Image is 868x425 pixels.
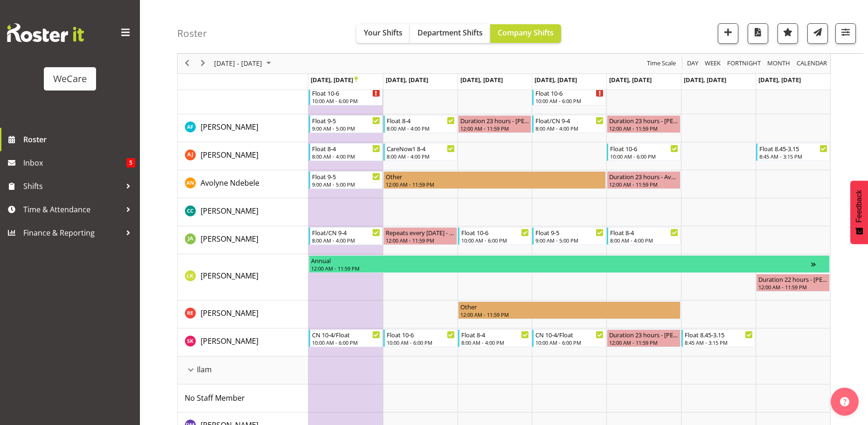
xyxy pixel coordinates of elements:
[726,58,762,70] span: Fortnight
[312,144,380,153] div: Float 8-4
[201,270,258,281] a: [PERSON_NAME]
[178,384,308,412] td: No Staff Member resource
[795,58,829,70] button: Month
[535,228,604,237] div: Float 9-5
[201,121,258,132] a: [PERSON_NAME]
[177,28,207,39] h4: Roster
[201,335,258,347] a: [PERSON_NAME]
[383,227,457,245] div: Jane Arps"s event - Repeats every tuesday - Jane Arps Begin From Tuesday, September 23, 2025 at 1...
[201,149,258,160] a: [PERSON_NAME]
[703,58,722,70] button: Timeline Week
[201,308,258,318] span: [PERSON_NAME]
[685,330,753,339] div: Float 8.45-3.15
[498,28,554,38] span: Company Shifts
[532,115,606,133] div: Alex Ferguson"s event - Float/CN 9-4 Begin From Thursday, September 25, 2025 at 8:00:00 AM GMT+12...
[410,24,490,43] button: Department Shifts
[309,255,830,273] div: Liandy Kritzinger"s event - Annual Begin From Monday, September 22, 2025 at 12:00:00 AM GMT+12:00...
[309,329,382,347] div: Saahit Kour"s event - CN 10-4/Float Begin From Monday, September 22, 2025 at 10:00:00 AM GMT+12:0...
[201,234,258,244] span: [PERSON_NAME]
[686,58,700,70] button: Timeline Day
[417,28,483,38] span: Department Shifts
[197,364,212,375] span: Ilam
[532,227,606,245] div: Jane Arps"s event - Float 9-5 Begin From Thursday, September 25, 2025 at 9:00:00 AM GMT+12:00 End...
[178,300,308,328] td: Rachel Els resource
[309,171,382,189] div: Avolyne Ndebele"s event - Float 9-5 Begin From Monday, September 22, 2025 at 9:00:00 AM GMT+12:00...
[609,330,678,339] div: Duration 23 hours - [PERSON_NAME]
[312,172,380,181] div: Float 9-5
[460,76,503,84] span: [DATE], [DATE]
[535,237,604,244] div: 9:00 AM - 5:00 PM
[23,202,121,216] span: Time & Attendance
[759,153,827,160] div: 8:45 AM - 3:15 PM
[387,116,455,125] div: Float 8-4
[840,397,849,406] img: help-xxl-2.png
[178,114,308,142] td: Alex Ferguson resource
[855,190,863,223] span: Feedback
[610,228,678,237] div: Float 8-4
[461,228,529,237] div: Float 10-6
[748,23,768,44] button: Download a PDF of the roster according to the set date range.
[461,339,529,346] div: 8:00 AM - 4:00 PM
[23,226,121,240] span: Finance & Reporting
[201,336,258,346] span: [PERSON_NAME]
[383,171,606,189] div: Avolyne Ndebele"s event - Other Begin From Tuesday, September 23, 2025 at 12:00:00 AM GMT+12:00 E...
[201,177,259,188] a: Avolyne Ndebele
[201,122,258,132] span: [PERSON_NAME]
[646,58,677,70] span: Time Scale
[356,24,410,43] button: Your Shifts
[607,329,681,347] div: Saahit Kour"s event - Duration 23 hours - Saahit Kour Begin From Friday, September 26, 2025 at 12...
[807,23,828,44] button: Send a list of all shifts for the selected filtered period to all rostered employees.
[766,58,792,70] button: Timeline Month
[309,88,382,105] div: No Staff Member"s event - Float 10-6 Begin From Monday, September 22, 2025 at 10:00:00 AM GMT+12:...
[758,283,827,291] div: 12:00 AM - 11:59 PM
[185,393,245,403] span: No Staff Member
[756,274,830,292] div: Liandy Kritzinger"s event - Duration 22 hours - Liandy Kritzinger Begin From Sunday, September 28...
[387,339,455,346] div: 10:00 AM - 6:00 PM
[201,307,258,319] a: [PERSON_NAME]
[309,115,382,133] div: Alex Ferguson"s event - Float 9-5 Begin From Monday, September 22, 2025 at 9:00:00 AM GMT+12:00 E...
[609,339,678,346] div: 12:00 AM - 11:59 PM
[759,144,827,153] div: Float 8.45-3.15
[383,329,457,347] div: Saahit Kour"s event - Float 10-6 Begin From Tuesday, September 23, 2025 at 10:00:00 AM GMT+12:00 ...
[704,58,722,70] span: Week
[312,330,380,339] div: CN 10-4/Float
[685,339,753,346] div: 8:45 AM - 3:15 PM
[535,125,604,132] div: 8:00 AM - 4:00 PM
[460,116,529,125] div: Duration 23 hours - [PERSON_NAME]
[681,329,755,347] div: Saahit Kour"s event - Float 8.45-3.15 Begin From Saturday, September 27, 2025 at 8:45:00 AM GMT+1...
[185,392,245,404] a: No Staff Member
[195,54,211,73] div: next period
[458,301,681,319] div: Rachel Els"s event - Other Begin From Wednesday, September 24, 2025 at 12:00:00 AM GMT+12:00 Ends...
[213,58,275,70] button: September 2025
[458,115,532,133] div: Alex Ferguson"s event - Duration 23 hours - Alex Ferguson Begin From Wednesday, September 24, 202...
[383,115,457,133] div: Alex Ferguson"s event - Float 8-4 Begin From Tuesday, September 23, 2025 at 8:00:00 AM GMT+12:00 ...
[460,125,529,132] div: 12:00 AM - 11:59 PM
[387,144,455,153] div: CareNow1 8-4
[758,274,827,284] div: Duration 22 hours - [PERSON_NAME]
[758,76,801,84] span: [DATE], [DATE]
[178,170,308,198] td: Avolyne Ndebele resource
[312,125,380,132] div: 9:00 AM - 5:00 PM
[532,329,606,347] div: Saahit Kour"s event - CN 10-4/Float Begin From Thursday, September 25, 2025 at 10:00:00 AM GMT+12...
[535,330,604,339] div: CN 10-4/Float
[686,58,699,70] span: Day
[607,171,681,189] div: Avolyne Ndebele"s event - Duration 23 hours - Avolyne Ndebele Begin From Friday, September 26, 20...
[766,58,791,70] span: Month
[312,97,380,105] div: 10:00 AM - 6:00 PM
[178,328,308,356] td: Saahit Kour resource
[312,153,380,160] div: 8:00 AM - 4:00 PM
[609,172,678,181] div: Duration 23 hours - Avolyne Ndebele
[535,116,604,125] div: Float/CN 9-4
[312,116,380,125] div: Float 9-5
[23,132,135,146] span: Roster
[178,226,308,254] td: Jane Arps resource
[607,115,681,133] div: Alex Ferguson"s event - Duration 23 hours - Alex Ferguson Begin From Friday, September 26, 2025 a...
[684,76,726,84] span: [DATE], [DATE]
[312,228,380,237] div: Float/CN 9-4
[609,116,678,125] div: Duration 23 hours - [PERSON_NAME]
[796,58,828,70] span: calendar
[535,97,604,105] div: 10:00 AM - 6:00 PM
[23,179,121,193] span: Shifts
[178,356,308,384] td: Ilam resource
